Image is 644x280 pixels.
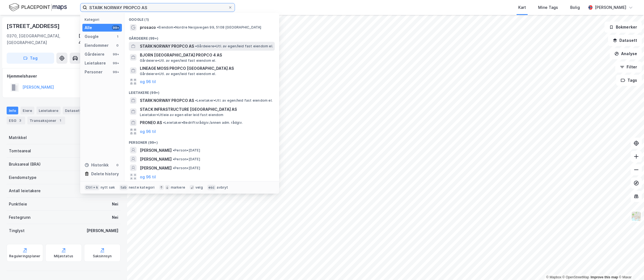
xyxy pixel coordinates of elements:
[85,162,109,168] div: Historikk
[7,33,78,46] div: 0370, [GEOGRAPHIC_DATA], [GEOGRAPHIC_DATA]
[616,253,644,280] iframe: Chat Widget
[140,106,273,113] span: STACK INFRASTRUCTURE [GEOGRAPHIC_DATA] AS
[195,98,197,102] span: •
[57,118,63,123] div: 1
[163,120,165,125] span: •
[87,227,118,234] div: [PERSON_NAME]
[7,22,61,30] div: [STREET_ADDRESS]
[195,185,203,190] div: velg
[518,4,526,11] div: Kart
[140,24,156,31] span: prosaco
[173,166,174,170] span: •
[195,44,197,48] span: •
[616,75,642,86] button: Tags
[173,148,174,152] span: •
[173,157,174,161] span: •
[207,185,216,190] div: esc
[140,147,172,154] span: [PERSON_NAME]
[78,33,121,46] div: [GEOGRAPHIC_DATA], 40/64
[124,13,279,23] div: Google (1)
[112,61,120,65] div: 99+
[163,120,243,125] span: Leietaker • Bedriftsrådgiv./annen adm. rådgiv.
[63,107,90,114] div: Datasett
[546,275,561,279] a: Mapbox
[93,254,112,258] div: Saksinnsyn
[124,32,279,42] div: Gårdeiere (99+)
[9,2,67,12] img: logo.f888ab2527a4732fd821a326f86c7f29.svg
[562,275,589,279] a: OpenStreetMap
[91,171,119,177] div: Delete history
[7,107,18,114] div: Info
[112,201,118,207] div: Nei
[140,156,172,163] span: [PERSON_NAME]
[616,253,644,280] div: Kontrollprogram for chat
[119,185,128,190] div: tab
[54,254,73,258] div: Miljøstatus
[85,51,104,58] div: Gårdeiere
[610,48,642,59] button: Analyse
[9,187,41,194] div: Antall leietakere
[85,69,103,75] div: Personer
[101,185,115,190] div: nytt søk
[36,107,61,114] div: Leietakere
[604,22,642,33] button: Bokmerker
[124,86,279,96] div: Leietakere (99+)
[85,33,99,40] div: Google
[9,254,40,258] div: Reguleringsplaner
[615,61,642,73] button: Filter
[140,119,162,126] span: PRONEO AS
[87,3,228,12] input: Søk på adresse, matrikkel, gårdeiere, leietakere eller personer
[140,113,224,117] span: Leietaker • Utleie av egen eller leid fast eiendom
[9,174,36,181] div: Eiendomstype
[140,128,156,135] button: og 96 til
[195,44,273,48] span: Gårdeiere • Utl. av egen/leid fast eiendom el.
[85,42,109,49] div: Eiendommer
[20,107,34,114] div: Eiere
[538,4,558,11] div: Mine Tags
[115,163,120,167] div: 0
[140,52,273,58] span: BJORN [GEOGRAPHIC_DATA] PROPCO 4 AS
[140,65,273,72] span: LINEAGE MOSS PROPCO [GEOGRAPHIC_DATA] AS
[115,34,120,39] div: 1
[140,72,216,76] span: Gårdeiere • Utl. av egen/leid fast eiendom el.
[217,185,228,190] div: avbryt
[112,214,118,221] div: Nei
[129,185,155,190] div: neste kategori
[173,157,200,161] span: Person • [DATE]
[9,134,27,141] div: Matrikkel
[7,53,54,64] button: Tag
[112,52,120,56] div: 99+
[195,98,273,103] span: Leietaker • Utl. av egen/leid fast eiendom el.
[85,185,100,190] div: Ctrl + k
[112,25,120,30] div: 99+
[115,43,120,48] div: 0
[140,58,216,63] span: Gårdeiere • Utl. av egen/leid fast eiendom el.
[27,117,65,124] div: Transaksjoner
[631,211,642,222] img: Z
[124,136,279,146] div: Personer (99+)
[9,227,25,234] div: Tinglyst
[7,73,120,79] div: Hjemmelshaver
[570,4,580,11] div: Bolig
[173,166,200,170] span: Person • [DATE]
[171,185,185,190] div: markere
[140,43,194,50] span: STARK NORWAY PROPCO AS
[595,4,626,11] div: [PERSON_NAME]
[85,17,122,22] div: Kategori
[85,24,92,31] div: Alle
[140,97,194,104] span: STARK NORWAY PROPCO AS
[17,118,23,123] div: 3
[112,70,120,74] div: 99+
[591,275,618,279] a: Improve this map
[9,201,27,207] div: Punktleie
[608,35,642,46] button: Datasett
[157,25,261,30] span: Eiendom • Nordre Nesjavegen 99, 5108 [GEOGRAPHIC_DATA]
[173,148,200,153] span: Person • [DATE]
[140,78,156,85] button: og 96 til
[7,117,25,124] div: ESG
[9,148,31,154] div: Tomteareal
[9,214,30,221] div: Festegrunn
[9,161,41,168] div: Bruksareal (BRA)
[85,60,106,66] div: Leietakere
[157,25,159,29] span: •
